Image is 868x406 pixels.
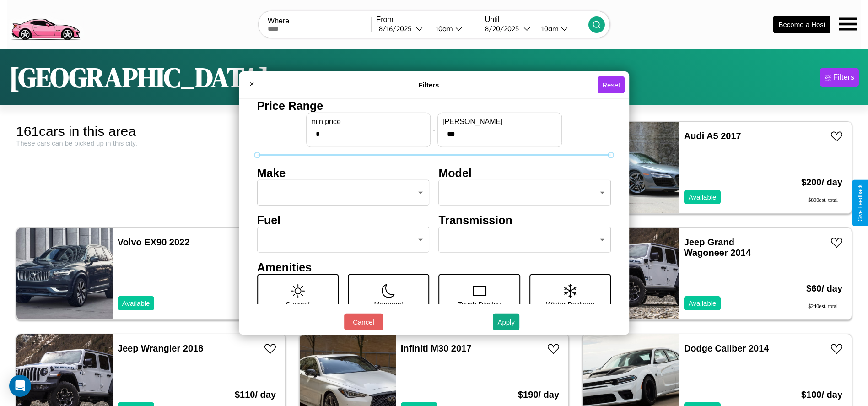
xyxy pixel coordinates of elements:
h1: [GEOGRAPHIC_DATA] [9,59,269,96]
label: Where [268,17,371,25]
label: [PERSON_NAME] [442,117,557,125]
img: logo [7,5,84,43]
a: Jeep Grand Wagoneer 2014 [684,237,751,258]
a: Audi A5 2017 [684,131,741,141]
h4: Transmission [439,213,611,227]
p: - [433,124,435,136]
button: 10am [534,24,588,33]
div: $ 800 est. total [801,197,842,204]
a: Infiniti M30 2017 [401,343,472,353]
a: Volvo EX90 2022 [118,237,190,247]
button: Become a Host [773,16,830,33]
div: 8 / 16 / 2025 [379,24,416,33]
a: Dodge Caliber 2014 [684,343,769,353]
label: From [376,16,480,24]
label: Until [485,16,588,24]
h4: Price Range [257,99,611,112]
a: Jeep Wrangler 2018 [118,343,204,353]
div: 161 cars in this area [16,124,286,139]
div: $ 240 est. total [806,303,842,310]
h4: Filters [260,81,598,89]
div: Open Intercom Messenger [9,375,31,397]
div: 8 / 20 / 2025 [485,24,523,33]
button: Apply [493,314,519,330]
h4: Model [439,166,611,179]
p: Available [122,297,150,309]
p: Available [689,297,717,309]
p: Moonroof [374,298,403,310]
button: Filters [820,68,859,87]
label: min price [311,117,426,125]
p: Winter Package [546,298,594,310]
div: These cars can be picked up in this city. [16,139,286,147]
h4: Amenities [257,260,611,274]
p: Touch Display [458,298,501,310]
div: Give Feedback [857,184,863,222]
div: 10am [431,24,455,33]
p: Sunroof [286,298,310,310]
div: 10am [537,24,561,33]
h4: Make [257,166,430,179]
h3: $ 200 / day [801,168,842,197]
button: Reset [598,76,625,93]
button: Cancel [344,314,383,330]
p: Available [689,191,717,203]
h3: $ 60 / day [806,274,842,303]
div: Filters [833,73,854,82]
h4: Fuel [257,213,430,227]
button: 8/16/2025 [376,24,428,33]
button: 10am [428,24,480,33]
